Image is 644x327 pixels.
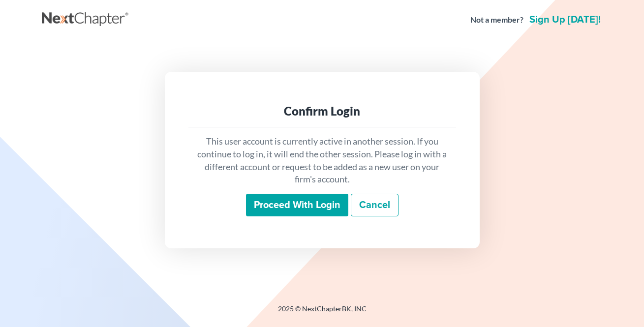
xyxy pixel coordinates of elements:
strong: Not a member? [470,14,523,26]
div: 2025 © NextChapterBK, INC [42,304,603,322]
div: Confirm Login [196,103,448,119]
a: Cancel [351,194,399,216]
a: Sign up [DATE]! [527,15,603,25]
input: Proceed with login [246,194,348,216]
p: This user account is currently active in another session. If you continue to log in, it will end ... [196,135,448,186]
